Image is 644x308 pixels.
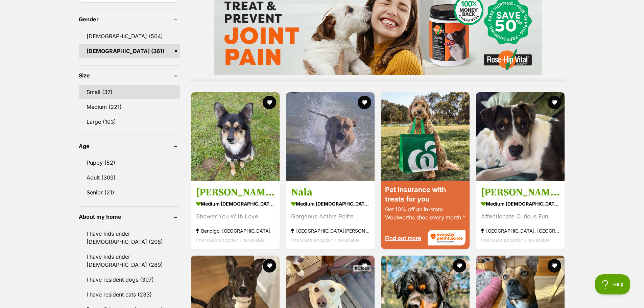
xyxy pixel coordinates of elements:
[196,198,275,208] strong: medium [DEMOGRAPHIC_DATA] Dog
[291,226,369,235] strong: [GEOGRAPHIC_DATA][PERSON_NAME][GEOGRAPHIC_DATA]
[79,16,180,22] header: Gender
[79,156,180,170] a: Puppy (52)
[481,198,559,208] strong: medium [DEMOGRAPHIC_DATA] Dog
[548,259,562,273] button: favourite
[79,85,180,99] a: Small (37)
[79,227,180,249] a: I have kids under [DEMOGRAPHIC_DATA] (208)
[481,226,559,235] strong: [GEOGRAPHIC_DATA], [GEOGRAPHIC_DATA]
[79,287,180,302] a: I have resident cats (233)
[481,186,559,198] h3: [PERSON_NAME]
[263,259,276,273] button: favourite
[358,259,371,273] button: favourite
[79,250,180,272] a: I have kids under [DEMOGRAPHIC_DATA] (289)
[79,29,180,43] a: [DEMOGRAPHIC_DATA] (504)
[196,186,275,198] h3: [PERSON_NAME]
[291,212,369,221] div: Gorgeous Active Polite
[79,44,180,58] a: [DEMOGRAPHIC_DATA] (361)
[79,72,180,78] header: Size
[199,274,445,305] iframe: Advertisement
[548,96,562,109] button: favourite
[476,92,565,181] img: Rosemary - Staffordshire Bull Terrier x Catahoula Leopard Dog
[453,259,466,273] button: favourite
[286,181,375,249] a: Nala medium [DEMOGRAPHIC_DATA] Dog Gorgeous Active Polite [GEOGRAPHIC_DATA][PERSON_NAME][GEOGRAPH...
[196,237,265,242] span: Interstate adoption unavailable
[79,143,180,149] header: Age
[291,237,360,242] span: Interstate adoption unavailable
[353,265,371,271] span: Close
[196,226,275,235] strong: Bendigo, [GEOGRAPHIC_DATA]
[358,96,371,109] button: favourite
[79,100,180,114] a: Medium (221)
[286,92,375,181] img: Nala - American Bulldog
[595,274,630,294] iframe: Help Scout Beacon - Open
[79,170,180,185] a: Adult (309)
[79,273,180,287] a: I have resident dogs (307)
[481,212,559,221] div: Affectionate Curious Fun
[481,237,550,242] span: Interstate adoption unavailable
[476,181,565,249] a: [PERSON_NAME] medium [DEMOGRAPHIC_DATA] Dog Affectionate Curious Fun [GEOGRAPHIC_DATA], [GEOGRAPH...
[291,186,369,198] h3: Nala
[263,96,276,109] button: favourite
[79,115,180,129] a: Large (103)
[191,181,280,249] a: [PERSON_NAME] medium [DEMOGRAPHIC_DATA] Dog Shower You With Love Bendigo, [GEOGRAPHIC_DATA] Inter...
[191,92,280,181] img: Sadie - Siberian Husky x Pomeranian x Rottweiler Dog
[196,212,275,221] div: Shower You With Love
[79,214,180,220] header: About my home
[79,185,180,199] a: Senior (21)
[291,198,369,208] strong: medium [DEMOGRAPHIC_DATA] Dog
